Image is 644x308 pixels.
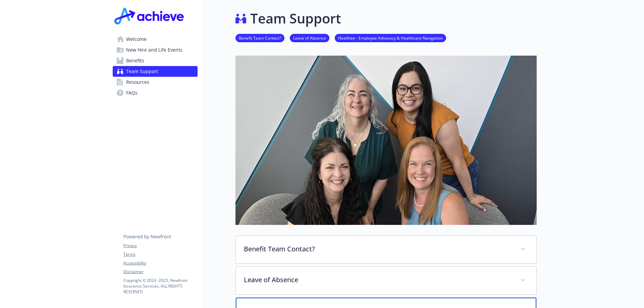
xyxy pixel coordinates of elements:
span: Benefits [126,55,144,66]
span: FAQs [126,87,138,98]
img: team support page banner [235,56,537,225]
span: Welcome [126,34,147,45]
p: Copyright © 2024 - 2025 , Newfront Insurance Services, ALL RIGHTS RESERVED [123,278,197,295]
a: Leave of Absence [290,35,329,41]
span: Resources [126,77,149,87]
a: Benefits [113,55,198,66]
span: New Hire and Life Events [126,45,182,55]
p: Benefit Team Contact? [244,244,512,254]
a: Terms [123,251,197,257]
a: Resources [113,77,198,87]
div: Benefit Team Contact? [236,236,536,263]
a: New Hire and Life Events [113,45,198,55]
a: Welcome [113,34,198,45]
a: Healthee - Employee Advocacy & Healthcare Navigation [335,35,446,41]
a: Benefit Team Contact? [235,35,284,41]
a: Disclaimer [123,269,197,275]
a: Privacy [123,243,197,249]
a: Accessibility [123,260,197,266]
span: Team Support [126,66,158,77]
a: Team Support [113,66,198,77]
h1: Team Support [250,8,341,28]
div: Leave of Absence [236,267,536,294]
a: FAQs [113,87,198,98]
p: Leave of Absence [244,275,512,285]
